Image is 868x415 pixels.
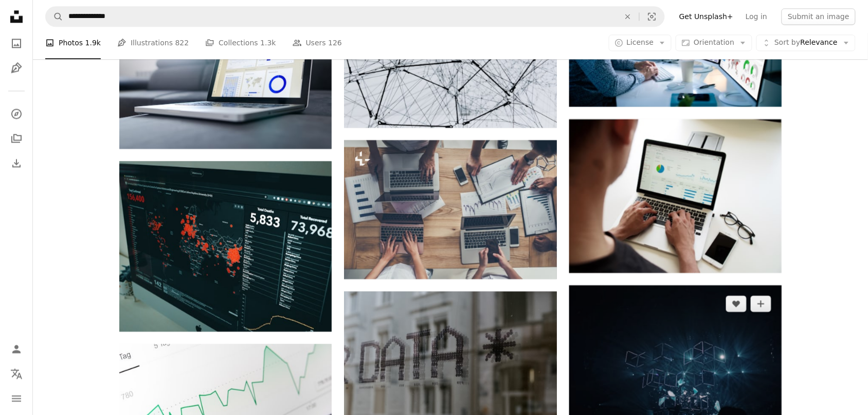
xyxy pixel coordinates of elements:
a: a close up of a window with a building in the background [344,357,556,367]
button: License [609,35,672,51]
img: black flat screen computer monitor [119,161,332,332]
a: Home — Unsplash [6,6,27,29]
a: Collections 1.3k [205,27,276,60]
img: turned on black and grey laptop computer [119,8,332,149]
a: low-angle photography of metal structure [344,52,556,61]
span: 822 [175,38,189,49]
a: Illustrations [6,58,27,78]
img: person using MacBook Pro [569,119,782,273]
button: Add to Collection [751,296,771,312]
a: Explore [6,103,27,124]
button: Like [726,296,747,312]
a: Users 126 [293,27,342,60]
a: Download History [6,153,27,174]
form: Find visuals sitewide [45,6,665,27]
button: Visual search [640,7,664,26]
button: Language [6,364,27,384]
button: Submit an image [782,8,856,25]
span: 1.3k [260,38,276,49]
button: Menu [6,388,27,409]
a: Photos [6,33,27,54]
span: Orientation [694,39,734,47]
button: Sort byRelevance [756,35,856,51]
a: black flat screen computer monitor [119,241,332,251]
span: Sort by [774,39,800,47]
button: Orientation [676,35,752,51]
span: Relevance [774,38,838,48]
a: Log in [739,8,773,25]
a: Log in / Sign up [6,339,27,359]
img: Top view of group of young people working in modern light office. Businessmen at work. [344,140,556,279]
a: turned on black and grey laptop computer [119,74,332,83]
span: 126 [328,38,342,49]
a: Top view of group of young people working in modern light office. Businessmen at work. [344,205,556,214]
a: geometric shape digital wallpaper [569,360,782,370]
a: Collections [6,128,27,149]
button: Search Unsplash [46,7,63,26]
span: License [627,39,654,47]
button: Clear [617,7,639,26]
a: Illustrations 822 [117,27,189,60]
a: Get Unsplash+ [673,8,739,25]
a: person using MacBook Pro [569,191,782,200]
